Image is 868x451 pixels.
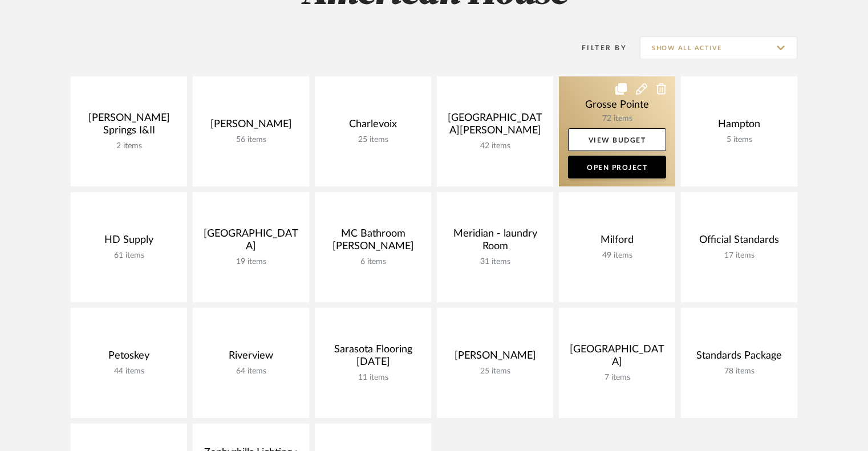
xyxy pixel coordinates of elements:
[567,42,627,54] div: Filter By
[690,234,788,251] div: Official Standards
[80,234,178,251] div: HD Supply
[202,135,300,145] div: 56 items
[202,118,300,135] div: [PERSON_NAME]
[202,257,300,267] div: 19 items
[446,367,544,376] div: 25 items
[568,156,666,178] a: Open Project
[446,350,544,367] div: [PERSON_NAME]
[80,251,178,261] div: 61 items
[690,118,788,135] div: Hampton
[446,227,544,257] div: Meridian - laundry Room
[324,227,422,257] div: MC Bathroom [PERSON_NAME]
[446,112,544,141] div: [GEOGRAPHIC_DATA][PERSON_NAME]
[690,135,788,145] div: 5 items
[80,141,178,151] div: 2 items
[690,350,788,367] div: Standards Package
[202,227,300,257] div: [GEOGRAPHIC_DATA]
[324,118,422,135] div: Charlevoix
[324,257,422,267] div: 6 items
[690,367,788,376] div: 78 items
[568,373,666,383] div: 7 items
[324,343,422,373] div: Sarasota Flooring [DATE]
[80,367,178,376] div: 44 items
[80,112,178,141] div: [PERSON_NAME] Springs I&II
[690,251,788,261] div: 17 items
[568,234,666,251] div: Milford
[446,257,544,267] div: 31 items
[568,128,666,151] a: View Budget
[568,251,666,261] div: 49 items
[324,135,422,145] div: 25 items
[446,141,544,151] div: 42 items
[202,367,300,376] div: 64 items
[568,343,666,373] div: [GEOGRAPHIC_DATA]
[324,373,422,383] div: 11 items
[80,350,178,367] div: Petoskey
[202,350,300,367] div: Riverview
